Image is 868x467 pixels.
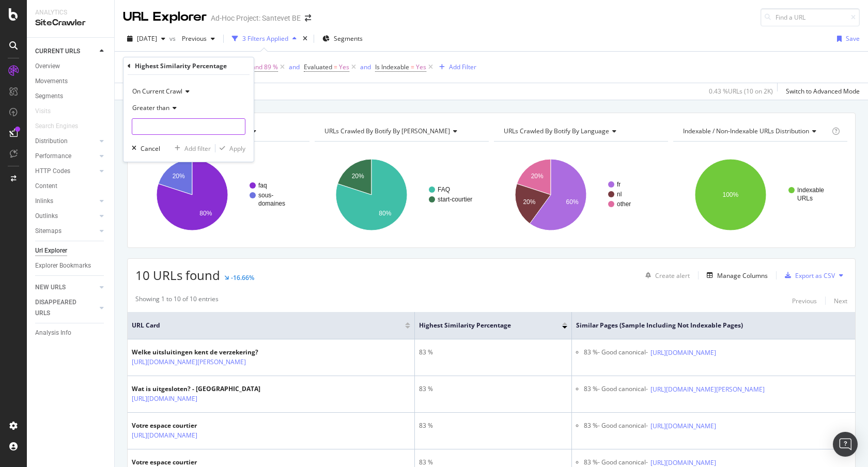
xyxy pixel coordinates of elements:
span: vs [169,34,178,43]
text: URLs [797,195,813,202]
div: Sitemaps [35,226,61,237]
text: fr [617,181,621,188]
div: Ad-Hoc Project: Santevet BE [211,13,301,23]
div: Movements [35,76,68,87]
div: 0.43 % URLs ( 10 on 2K ) [709,87,773,96]
text: 100% [723,191,739,198]
button: Switch to Advanced Mode [782,83,860,100]
span: Is Indexable [375,63,409,71]
span: = [334,63,337,71]
div: CURRENT URLS [35,46,80,57]
button: Next [834,294,847,307]
text: FAQ [438,186,450,193]
span: Previous [178,34,207,43]
div: Performance [35,151,71,162]
span: Yes [416,60,426,74]
a: NEW URLS [35,282,97,293]
a: Search Engines [35,121,88,132]
div: Inlinks [35,196,53,207]
span: 75 % and 89 % [236,60,278,74]
div: Manage Columns [717,271,768,280]
span: Highest Similarity Percentage [419,321,547,330]
a: DISAPPEARED URLS [35,297,97,319]
div: 83 % [419,458,567,467]
div: URL Explorer [123,8,207,26]
button: Add filter [171,143,211,153]
div: 83 % - Good canonical - [584,348,648,358]
text: 80% [379,210,391,217]
a: Movements [35,76,107,87]
a: Visits [35,106,61,117]
input: Find a URL [761,8,860,26]
span: URL Card [132,321,402,330]
text: 80% [199,210,212,217]
div: 83 % - Good canonical - [584,421,648,431]
text: other [617,200,631,208]
a: Sitemaps [35,226,97,237]
span: Evaluated [304,63,332,71]
span: On Current Crawl [132,87,182,96]
text: 20% [173,173,185,180]
div: Votre espace courtier [132,421,220,430]
text: domaines [258,200,285,207]
div: and [289,63,300,71]
div: Outlinks [35,211,58,222]
span: Greater than [132,103,169,112]
text: 20% [352,173,364,180]
span: URLs Crawled By Botify By [PERSON_NAME] [324,127,450,135]
div: Highest Similarity Percentage [135,61,227,70]
div: Search Engines [35,121,78,132]
div: Next [834,297,847,305]
a: Segments [35,91,107,102]
a: Content [35,181,107,192]
div: SiteCrawler [35,17,106,29]
a: HTTP Codes [35,166,97,177]
div: Analysis Info [35,328,71,338]
div: Explorer Bookmarks [35,260,91,271]
div: 3 Filters Applied [242,34,288,43]
text: start-courtier [438,196,472,203]
div: Visits [35,106,51,117]
button: Add Filter [435,61,476,73]
div: arrow-right-arrow-left [305,14,311,22]
span: 2025 Sep. 4th [137,34,157,43]
div: 83 % [419,348,567,357]
div: Export as CSV [795,271,835,280]
button: Segments [318,30,367,47]
div: Apply [229,144,245,153]
a: Distribution [35,136,97,147]
span: = [411,63,414,71]
div: Add Filter [449,63,476,71]
h4: URLs Crawled By Botify By language [502,123,659,139]
div: Welke uitsluitingen kent de verzekering? [132,348,268,357]
button: Previous [178,30,219,47]
div: NEW URLS [35,282,66,293]
a: Explorer Bookmarks [35,260,107,271]
svg: A chart. [494,150,666,240]
div: -16.66% [231,273,254,282]
span: Segments [334,34,363,43]
a: CURRENT URLS [35,46,97,57]
div: Distribution [35,136,68,147]
div: Url Explorer [35,245,67,256]
button: 3 Filters Applied [228,30,301,47]
a: Performance [35,151,97,162]
a: Inlinks [35,196,97,207]
div: times [301,34,309,44]
button: and [360,62,371,72]
button: Previous [792,294,817,307]
a: [URL][DOMAIN_NAME] [132,430,197,441]
div: Add filter [184,144,211,153]
svg: A chart. [673,150,847,240]
div: 83 % [419,384,567,394]
span: URLs Crawled By Botify By language [504,127,609,135]
div: A chart. [135,150,307,240]
div: Overview [35,61,60,72]
button: and [289,62,300,72]
span: Indexable / Non-Indexable URLs distribution [683,127,809,135]
a: [URL][DOMAIN_NAME] [650,421,716,431]
div: Cancel [141,144,160,153]
text: 20% [531,173,544,180]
